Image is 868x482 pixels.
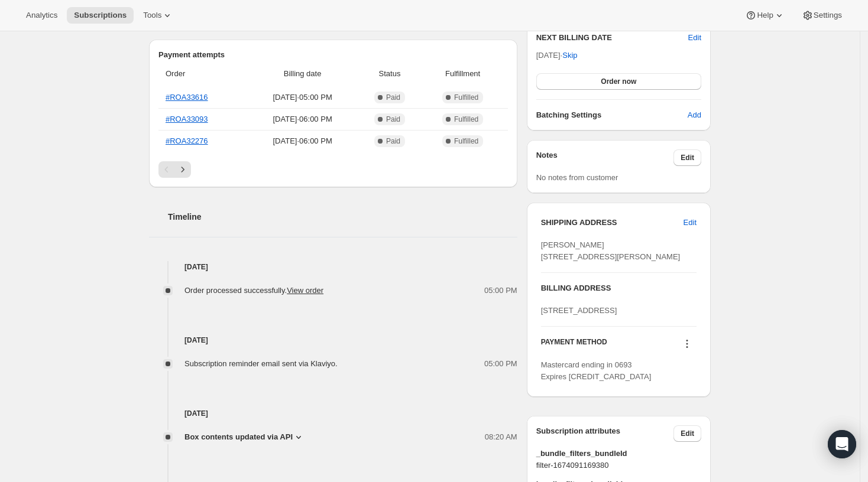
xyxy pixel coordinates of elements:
nav: Pagination [158,161,508,178]
span: Edit [681,429,694,438]
button: Order now [536,73,701,90]
span: [PERSON_NAME] [STREET_ADDRESS][PERSON_NAME] [541,240,681,261]
span: Order now [601,77,636,86]
span: [DATE] · 06:00 PM [251,113,355,125]
span: Fulfilled [454,136,478,146]
button: Skip [555,46,584,65]
span: Paid [386,93,400,102]
span: _bundle_filters_bundleId [536,448,701,460]
span: [DATE] · 05:00 PM [251,92,355,103]
span: [DATE] · [536,51,578,60]
span: [DATE] · 06:00 PM [251,135,355,147]
span: Fulfilled [454,115,478,124]
span: 05:00 PM [484,285,517,297]
a: #ROA33616 [166,93,208,102]
button: Edit [676,213,704,232]
span: Edit [684,217,697,229]
button: Tools [136,7,180,24]
span: filter-1674091169380 [536,460,701,471]
h4: [DATE] [149,261,517,273]
span: Order processed successfully. [184,286,323,295]
span: Billing date [251,68,355,80]
span: Add [688,109,701,121]
h4: [DATE] [149,334,517,346]
button: Settings [795,7,849,24]
h4: [DATE] [149,408,517,419]
h3: Subscription attributes [536,425,674,442]
button: Edit [673,425,701,442]
h2: Payment attempts [158,49,508,61]
button: Edit [688,32,701,44]
span: Box contents updated via API [184,431,293,443]
span: Fulfilled [454,93,478,102]
button: Analytics [19,7,64,24]
span: No notes from customer [536,173,618,182]
h3: Notes [536,149,674,166]
span: Analytics [26,11,57,20]
span: 08:20 AM [485,431,517,443]
span: Help [757,11,773,20]
span: Edit [681,153,694,162]
h3: SHIPPING ADDRESS [541,217,684,229]
div: Open Intercom Messenger [828,430,856,458]
button: Edit [673,149,701,166]
span: Subscriptions [74,11,127,20]
span: Fulfillment [425,68,501,80]
h2: Timeline [168,211,517,223]
h6: Batching Settings [536,109,688,121]
button: Add [681,106,708,125]
th: Order [158,61,247,87]
span: 05:00 PM [484,358,517,370]
a: View order [287,286,323,295]
span: Paid [386,136,400,146]
button: Next [174,161,191,178]
a: #ROA33093 [166,115,208,123]
button: Box contents updated via API [184,431,305,443]
span: Mastercard ending in 0693 Expires [CREDIT_CARD_DATA] [541,360,652,381]
span: Skip [562,50,577,61]
span: Settings [814,11,842,20]
h2: NEXT BILLING DATE [536,32,688,44]
h3: PAYMENT METHOD [541,337,607,353]
button: Help [738,7,792,24]
span: [STREET_ADDRESS] [541,306,617,315]
a: #ROA32276 [166,136,208,145]
span: Tools [143,11,161,20]
button: Subscriptions [67,7,134,24]
span: Status [361,68,417,80]
h3: BILLING ADDRESS [541,282,697,294]
span: Subscription reminder email sent via Klaviyo. [184,359,338,368]
span: Paid [386,115,400,124]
